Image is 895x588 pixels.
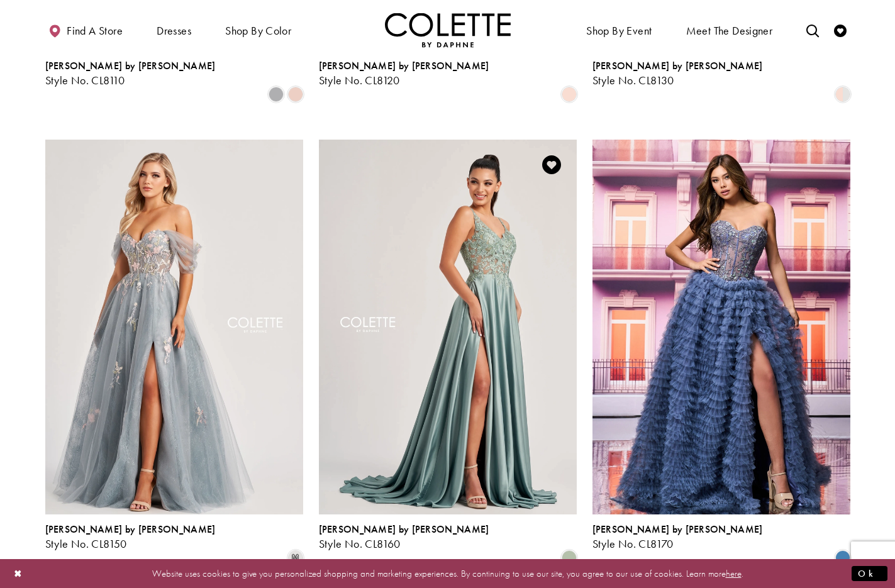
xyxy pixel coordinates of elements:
span: Dresses [157,25,191,37]
button: Submit Dialog [852,565,887,581]
span: Style No. CL8110 [45,73,125,87]
a: Check Wishlist [831,13,850,47]
span: [PERSON_NAME] by [PERSON_NAME] [45,59,216,72]
i: Platinum/Multi [288,550,303,565]
span: Style No. CL8120 [319,73,400,87]
i: Steel Blue [835,550,850,565]
span: Style No. CL8150 [45,536,127,551]
a: Visit Colette by Daphne Style No. CL8150 Page [45,140,303,514]
div: Colette by Daphne Style No. CL8170 [592,524,763,550]
button: Close Dialog [8,562,29,584]
span: [PERSON_NAME] by [PERSON_NAME] [592,59,763,72]
a: Visit Colette by Daphne Style No. CL8160 Page [319,140,577,514]
span: Dresses [153,13,194,47]
a: Add to Wishlist [538,152,565,178]
div: Colette by Daphne Style No. CL8110 [45,60,216,87]
span: [PERSON_NAME] by [PERSON_NAME] [319,523,489,536]
a: Visit Home Page [385,13,511,47]
img: Colette by Daphne [385,13,511,47]
span: [PERSON_NAME] by [PERSON_NAME] [319,59,489,72]
span: Style No. CL8160 [319,536,401,551]
span: Find a store [67,25,123,37]
span: Style No. CL8130 [592,73,674,87]
span: Shop By Event [583,13,655,47]
i: Platinum/Blush [835,87,850,102]
i: Steel [269,87,284,102]
div: Colette by Daphne Style No. CL8150 [45,524,216,550]
a: here [726,567,742,579]
i: Blush [562,87,577,102]
i: Sage [562,550,577,565]
a: Find a store [45,13,126,47]
span: Style No. CL8170 [592,536,674,551]
a: Visit Colette by Daphne Style No. CL8170 Page [592,140,850,514]
i: Rose [288,87,303,102]
span: [PERSON_NAME] by [PERSON_NAME] [592,523,763,536]
span: Meet the designer [686,25,773,37]
p: Website uses cookies to give you personalized shopping and marketing experiences. By continuing t... [91,565,804,582]
div: Colette by Daphne Style No. CL8130 [592,60,763,87]
span: Shop By Event [586,25,652,37]
div: Colette by Daphne Style No. CL8160 [319,524,489,550]
div: Colette by Daphne Style No. CL8120 [319,60,489,87]
span: Shop by color [222,13,294,47]
a: Meet the designer [683,13,776,47]
span: Shop by color [225,25,291,37]
a: Toggle search [803,13,822,47]
span: [PERSON_NAME] by [PERSON_NAME] [45,523,216,536]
